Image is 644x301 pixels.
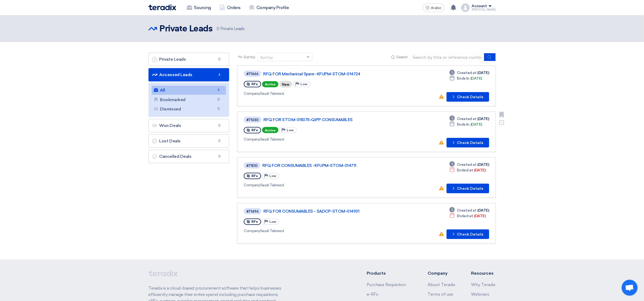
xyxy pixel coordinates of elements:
[183,2,215,14] a: Sourcing
[269,174,276,178] font: Low
[457,232,484,237] font: Check Details
[260,229,284,233] font: Saudi Tabreed
[160,106,181,112] font: Dismissed
[457,95,484,99] font: Check Details
[251,128,258,132] font: RFx
[244,91,260,96] font: Company
[477,208,489,213] font: [DATE]
[148,119,229,132] a: Won Deals0
[246,209,259,213] font: #71496
[260,183,284,187] font: Saudi Tabreed
[367,271,386,276] font: Products
[159,57,186,62] font: Private Leads
[470,76,482,81] font: [DATE]
[218,123,221,127] font: 0
[263,117,353,122] font: RFQ FOR STOM-015075-QIPP CONSUMABLES
[251,174,258,178] font: RFx
[457,117,476,121] font: Created at
[217,107,220,111] font: 0
[457,168,473,172] font: Ended at
[148,134,229,148] a: Lost Deals0
[244,183,260,187] font: Company
[472,8,496,11] font: [PERSON_NAME]
[423,3,444,12] button: Arabic
[251,220,258,224] font: RFx
[269,220,276,224] font: Low
[257,5,289,10] font: Company Profile
[477,162,489,167] font: [DATE]
[227,5,241,10] font: Orders
[300,82,307,86] font: Low
[260,137,284,142] font: Saudi Tabreed
[447,184,489,193] button: Check Details
[194,5,211,10] font: Sourcing
[428,282,455,287] a: About Teradix
[263,209,359,214] font: RFQ FOR CONSUMABLES - SADCP-STOM-014931
[457,141,484,145] font: Check Details
[474,214,485,218] font: [DATE]
[243,55,255,59] font: Sort by
[260,55,273,60] font: Sort by
[431,6,441,10] font: Arabic
[265,128,276,132] font: Active
[263,72,396,76] a: RFQ FOR Mechanical Spare -KFUPM-STOM-014724
[457,208,476,213] font: Created at
[457,214,473,218] font: Ended at
[367,282,406,287] a: Purchase Requisition
[471,292,489,297] a: Webinars
[218,154,221,158] font: 0
[265,83,276,86] font: Active
[367,292,378,297] a: e-RFx
[472,4,487,8] font: Account
[410,53,484,61] input: Search by title or reference number
[477,71,489,75] font: [DATE]
[218,139,221,143] font: 0
[457,76,469,81] font: Ends In
[220,26,245,31] font: Private Leads
[246,118,259,122] font: #71630
[160,88,165,93] font: All
[471,282,496,287] a: Why Teradix
[246,164,258,168] font: #71510
[148,150,229,163] a: Cancelled Deals0
[148,4,176,10] img: Teradix logo
[474,168,485,172] font: [DATE]
[160,25,213,33] font: Private Leads
[262,163,395,168] a: RFQ FOR CONSUMABLES -KFUPM-STOM-014711
[470,122,482,127] font: [DATE]
[457,162,476,167] font: Created at
[217,88,220,92] font: 4
[218,73,221,77] font: 4
[218,57,221,61] font: 0
[148,53,229,66] a: Private Leads0
[159,138,181,143] font: Lost Deals
[159,123,181,128] font: Won Deals
[215,2,245,14] a: Orders
[457,122,469,127] font: Ends In
[263,209,397,214] a: RFQ FOR CONSUMABLES - SADCP-STOM-014931
[457,186,484,191] font: Check Details
[260,91,284,96] font: Saudi Tabreed
[263,117,397,122] a: RFQ FOR STOM-015075-QIPP CONSUMABLES
[160,97,185,102] font: Bookmarked
[428,292,453,297] a: Terms of use
[471,271,494,276] font: Resources
[447,138,489,147] button: Check Details
[287,128,294,132] font: Low
[447,92,489,102] button: Check Details
[447,229,489,239] button: Check Details
[396,55,407,59] font: Search
[217,26,219,31] font: 0
[477,117,489,121] font: [DATE]
[159,154,192,159] font: Cancelled Deals
[159,72,192,77] font: Accessed Leads
[148,68,229,81] a: Accessed Leads4
[217,97,220,101] font: 0
[461,3,470,12] img: profile_test.png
